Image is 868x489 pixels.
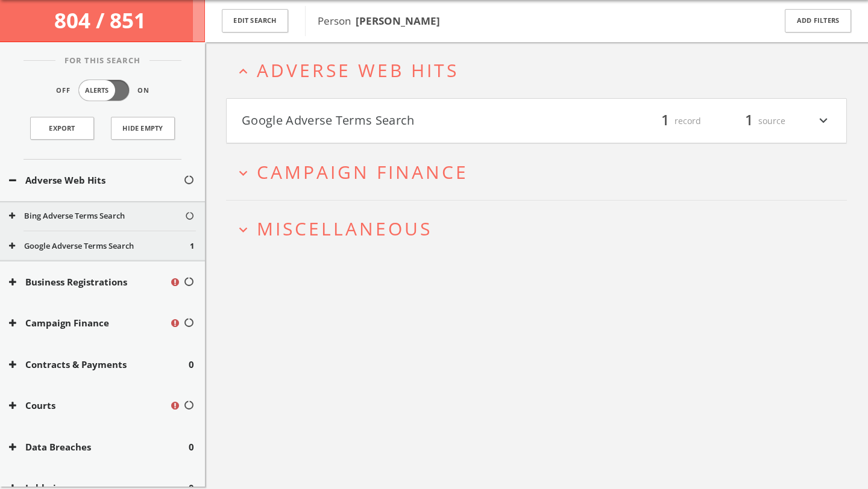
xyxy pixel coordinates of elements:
[235,219,847,238] button: expand_moreMiscellaneous
[713,111,785,131] div: source
[189,358,194,372] span: 0
[222,9,288,33] button: Edit Search
[656,110,675,131] span: 1
[235,63,251,79] i: expand_less
[9,316,169,330] button: Campaign Finance
[189,440,194,454] span: 0
[30,117,94,140] a: Export
[235,222,251,238] i: expand_more
[318,14,440,28] span: Person
[9,275,169,289] button: Business Registrations
[9,240,190,252] button: Google Adverse Terms Search
[629,111,701,131] div: record
[816,111,831,131] i: expand_more
[740,110,758,131] span: 1
[235,60,847,80] button: expand_lessAdverse Web Hits
[9,440,189,454] button: Data Breaches
[257,216,432,241] span: Miscellaneous
[235,165,251,181] i: expand_more
[257,58,459,83] span: Adverse Web Hits
[190,240,194,252] span: 1
[111,117,175,140] button: Hide Empty
[9,210,184,222] button: Bing Adverse Terms Search
[9,399,169,413] button: Courts
[242,111,536,131] button: Google Adverse Terms Search
[356,14,440,28] b: [PERSON_NAME]
[56,86,71,96] span: Off
[137,86,149,96] span: On
[54,6,151,34] span: 804 / 851
[785,9,851,33] button: Add Filters
[9,173,183,187] button: Adverse Web Hits
[55,55,149,67] span: For This Search
[9,358,189,372] button: Contracts & Payments
[235,162,847,182] button: expand_moreCampaign Finance
[257,160,468,184] span: Campaign Finance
